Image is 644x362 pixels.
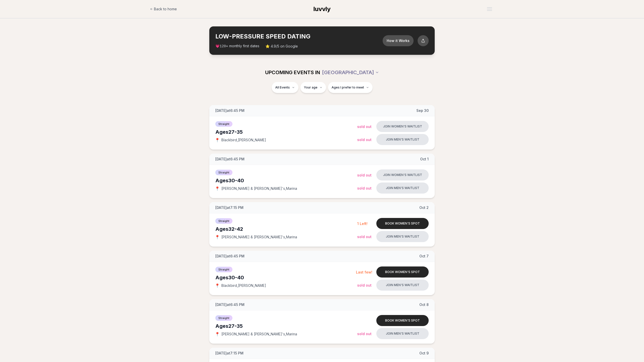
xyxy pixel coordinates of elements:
span: Oct 8 [419,302,429,307]
h2: LOW-PRESSURE SPEED DATING [215,32,383,40]
span: [DATE] at 7:15 PM [215,205,244,210]
span: 📍 [215,332,219,336]
button: Join men's waitlist [376,134,429,145]
button: All Events [272,82,298,93]
span: Oct 1 [420,157,429,162]
span: Straight [215,170,232,175]
span: 1 Left! [357,221,368,226]
span: 💗 + monthly first dates [215,43,259,49]
span: [PERSON_NAME] & [PERSON_NAME]'s , Marina [221,332,297,337]
div: Ages 32-42 [215,225,357,233]
a: luvvly [313,5,331,13]
span: [PERSON_NAME] & [PERSON_NAME]'s , Marina [221,186,297,191]
button: Join men's waitlist [376,231,429,242]
button: Join men's waitlist [376,328,429,339]
button: Book women's spot [376,266,429,278]
button: Join women's waitlist [376,169,429,180]
span: Sold Out [357,186,372,190]
span: Sep 30 [416,108,429,113]
span: Oct 2 [419,205,429,210]
div: Ages 27-35 [215,323,357,330]
span: Sold Out [357,332,372,336]
div: Ages 30-40 [215,177,357,184]
span: Oct 9 [419,351,429,356]
span: [DATE] at 7:15 PM [215,351,244,356]
div: Ages 27-35 [215,128,357,135]
span: 120 [220,44,226,48]
span: All Events [275,85,290,89]
button: Join men's waitlist [376,183,429,194]
span: Straight [215,121,232,127]
span: 📍 [215,284,219,288]
span: Sold Out [357,124,372,129]
button: Your age [300,82,326,93]
span: Ages I prefer to meet [332,85,364,89]
button: Book women's spot [376,315,429,326]
span: 📍 [215,187,219,191]
span: Last few! [356,270,372,274]
button: Open menu [485,5,494,13]
span: [DATE] at 6:45 PM [215,302,245,307]
span: Straight [215,218,232,224]
span: Blackbird , [PERSON_NAME] [221,138,266,143]
span: [DATE] at 6:45 PM [215,254,245,259]
span: Straight [215,315,232,321]
button: Join men's waitlist [376,280,429,291]
button: Join women's waitlist [376,121,429,132]
button: Book women's spot [376,218,429,229]
button: How it Works [383,35,414,46]
span: Straight [215,267,232,272]
span: Back to home [154,7,177,12]
span: Blackbird , [PERSON_NAME] [221,283,266,288]
span: Oct 7 [419,254,429,259]
span: ⭐ 4.9/5 on Google [265,44,298,49]
span: 📍 [215,235,219,239]
span: [DATE] at 6:45 PM [215,108,245,113]
span: 📍 [215,138,219,142]
div: Ages 30-40 [215,274,356,281]
span: Sold Out [357,138,372,142]
span: Sold Out [357,235,372,239]
span: Your age [304,85,317,89]
span: [PERSON_NAME] & [PERSON_NAME]'s , Marina [221,235,297,240]
span: [DATE] at 6:45 PM [215,157,245,162]
span: Sold Out [357,173,372,177]
span: UPCOMING EVENTS IN [265,69,320,76]
a: Back to home [150,4,177,14]
button: Ages I prefer to meet [328,82,373,93]
button: [GEOGRAPHIC_DATA] [322,67,379,78]
span: luvvly [313,5,331,13]
span: Sold Out [357,283,372,287]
